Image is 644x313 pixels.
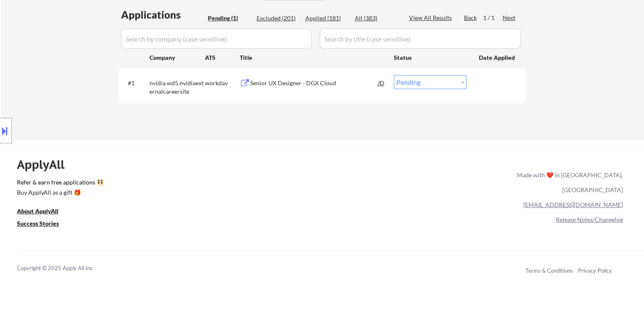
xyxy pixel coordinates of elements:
a: Refer & earn free applications 👯‍♀️ [17,179,340,188]
div: Status [394,50,467,65]
div: Made with ❤️ in [GEOGRAPHIC_DATA], [GEOGRAPHIC_DATA] [514,168,623,197]
a: [EMAIL_ADDRESS][DOMAIN_NAME] [523,201,623,208]
div: Senior UX Designer - DGX Cloud [250,79,378,87]
u: Success Stories [17,220,59,227]
div: JD [377,75,386,90]
div: All (383) [355,14,397,22]
a: Terms & Conditions [525,267,573,274]
div: ATS [205,53,240,62]
div: Applications [121,10,205,20]
div: Date Applied [479,53,516,62]
div: Title [240,53,386,62]
div: Next [503,14,516,22]
div: Back [464,14,478,22]
div: Pending (1) [208,14,250,22]
div: Excluded (201) [257,14,299,22]
div: View All Results [409,14,454,22]
u: About ApplyAll [17,207,58,215]
a: Success Stories [17,219,70,230]
input: Search by company (case sensitive) [121,28,312,49]
div: 1 / 1 [483,14,503,22]
div: Copyright © 2025 Apply All Inc [17,264,114,273]
div: Company [149,53,205,62]
div: Applied (181) [305,14,348,22]
div: nvidia.wd5.nvidiaexternalcareersite [149,79,205,95]
a: Privacy Policy [578,267,612,274]
a: About ApplyAll [17,207,70,218]
a: Release Notes/Changelog [556,216,623,223]
div: workday [205,79,240,87]
input: Search by title (case sensitive) [320,28,521,49]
